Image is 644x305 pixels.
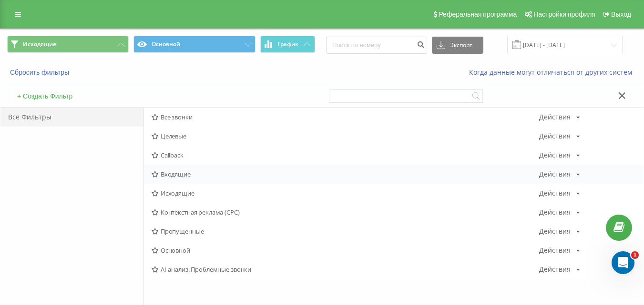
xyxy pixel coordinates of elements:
[326,37,427,54] input: Поиск по номеру
[133,36,255,53] button: Основной
[539,266,571,273] div: Действия
[7,68,74,77] button: Сбросить фильтры
[152,190,539,197] span: Исходящие
[432,37,483,54] button: Экспорт
[533,10,595,18] span: Настройки профиля
[615,91,629,101] button: Закрыть
[152,171,539,177] span: Входящие
[469,68,637,77] a: Когда данные могут отличаться от других систем
[14,92,75,100] button: + Создать Фильтр
[539,247,571,254] div: Действия
[612,251,634,274] iframe: Intercom live chat
[631,251,639,259] span: 1
[539,152,571,158] div: Действия
[0,108,143,127] div: Все Фильтры
[611,10,631,18] span: Выход
[260,36,315,53] button: График
[152,114,539,120] span: Все звонки
[539,190,571,197] div: Действия
[539,133,571,139] div: Действия
[7,36,129,53] button: Исходящие
[539,228,571,235] div: Действия
[152,247,539,254] span: Основной
[539,209,571,216] div: Действия
[152,133,539,139] span: Целевые
[152,266,539,273] span: AI-анализ. Проблемные звонки
[277,41,298,48] span: График
[539,171,571,177] div: Действия
[539,114,571,120] div: Действия
[152,152,539,158] span: Callback
[23,40,56,48] span: Исходящие
[152,209,539,216] span: Контекстная реклама (CPC)
[152,228,539,235] span: Пропущенные
[439,10,517,18] span: Реферальная программа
